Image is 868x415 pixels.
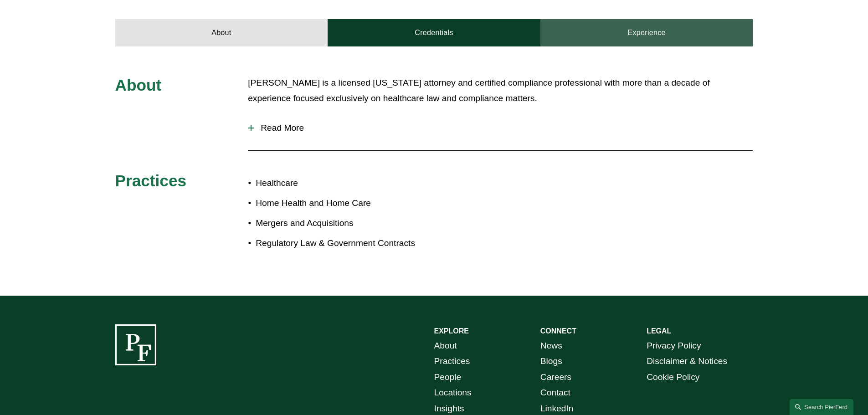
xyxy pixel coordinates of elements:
[647,338,701,354] a: Privacy Policy
[647,354,727,369] a: Disclaimer & Notices
[540,354,562,369] a: Blogs
[540,369,571,385] a: Careers
[256,215,434,231] p: Mergers and Acquisitions
[328,19,540,46] a: Credentials
[434,385,472,401] a: Locations
[256,236,434,251] p: Regulatory Law & Government Contracts
[254,123,753,133] span: Read More
[256,175,434,191] p: Healthcare
[256,195,434,211] p: Home Health and Home Care
[540,385,570,401] a: Contact
[115,76,162,94] span: About
[790,399,853,415] a: Search this site
[540,338,562,354] a: News
[115,172,187,190] span: Practices
[647,327,671,335] strong: LEGAL
[540,19,753,46] a: Experience
[115,19,328,46] a: About
[248,75,753,107] p: [PERSON_NAME] is a licensed [US_STATE] attorney and certified compliance professional with more t...
[434,327,469,335] strong: EXPLORE
[540,327,576,335] strong: CONNECT
[248,116,753,140] button: Read More
[434,369,462,385] a: People
[647,369,699,385] a: Cookie Policy
[434,338,457,354] a: About
[434,354,470,369] a: Practices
